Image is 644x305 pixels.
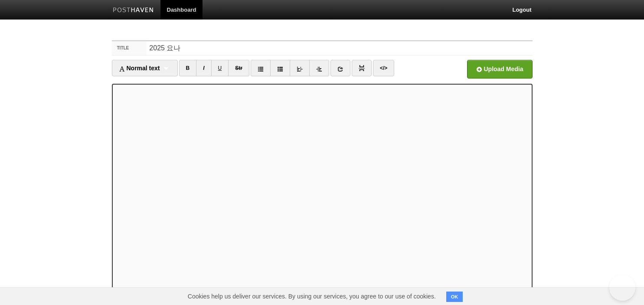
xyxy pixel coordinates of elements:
span: Normal text [119,65,160,72]
a: U [211,60,229,76]
del: Str [235,65,242,71]
a: </> [373,60,394,76]
iframe: Help Scout Beacon - Open [609,275,635,301]
label: Title [112,41,147,55]
a: Str [228,60,249,76]
a: I [196,60,211,76]
img: Posthaven-bar [113,7,154,14]
button: OK [446,292,463,302]
span: Cookies help us deliver our services. By using our services, you agree to our use of cookies. [179,288,445,305]
img: pagebreak-icon.png [359,65,365,71]
a: B [179,60,197,76]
